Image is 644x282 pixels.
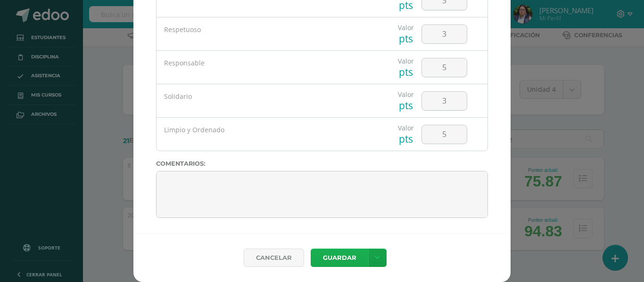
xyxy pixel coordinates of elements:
[422,58,467,77] input: Score
[398,99,414,112] div: pts
[398,23,414,32] div: Valor
[398,65,414,79] div: pts
[398,90,414,99] div: Valor
[311,249,368,267] button: Guardar
[422,125,467,144] input: Score
[398,32,414,45] div: pts
[398,56,414,65] div: Valor
[156,160,488,167] label: Comentarios:
[398,123,414,132] div: Valor
[244,249,304,267] a: Cancelar
[164,25,370,34] div: Respetuoso
[398,132,414,145] div: pts
[422,92,467,110] input: Score
[422,25,467,43] input: Score
[164,58,370,68] div: Responsable
[164,92,370,101] div: Solidario
[164,125,370,135] div: Limpio y Ordenado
